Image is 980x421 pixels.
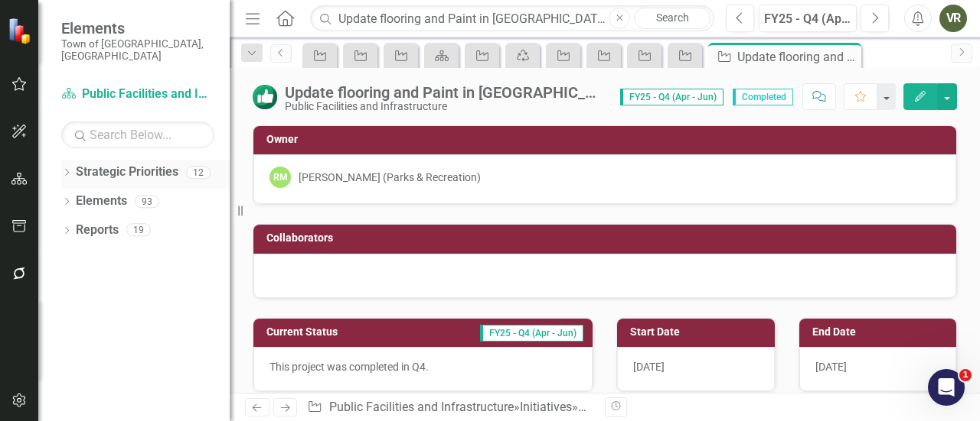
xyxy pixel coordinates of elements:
div: 12 [186,166,211,179]
img: Completed in the Last Quarter [253,85,277,109]
div: Public Facilities and Infrastructure [285,101,605,112]
a: Initiatives [520,400,572,414]
a: Strategic Priorities [76,164,178,181]
span: FY25 - Q4 (Apr - Jun) [480,325,583,342]
span: Completed [733,89,793,105]
input: Search Below... [61,121,214,148]
div: Update flooring and Paint in [GEOGRAPHIC_DATA] Lobby [737,47,857,66]
a: Search [634,8,710,29]
div: Update flooring and Paint in [GEOGRAPHIC_DATA] Lobby [285,84,605,101]
button: VR [939,5,967,32]
span: 1 [959,369,972,381]
input: Search ClearPoint... [310,5,714,32]
a: Reports [76,222,119,239]
span: [DATE] [633,361,665,373]
button: FY25 - Q4 (Apr - Jun) [759,5,857,32]
small: Town of [GEOGRAPHIC_DATA], [GEOGRAPHIC_DATA] [61,37,214,63]
div: 19 [126,224,151,237]
div: » » [307,399,593,416]
h3: Start Date [630,326,767,338]
h3: Collaborators [266,232,949,244]
div: [PERSON_NAME] (Parks & Recreation) [299,170,481,185]
div: 93 [135,195,159,208]
div: FY25 - Q4 (Apr - Jun) [764,10,851,28]
a: Elements [76,193,127,210]
div: RM [269,167,291,188]
img: ClearPoint Strategy [8,18,34,44]
span: FY25 - Q4 (Apr - Jun) [620,89,724,105]
span: Elements [61,19,214,37]
a: Public Facilities and Infrastructure [61,86,214,103]
h3: End Date [812,326,949,338]
a: Public Facilities and Infrastructure [329,400,514,414]
iframe: Intercom live chat [928,369,965,406]
h3: Current Status [266,326,395,338]
span: [DATE] [815,361,847,373]
p: This project was completed in Q4. [269,359,577,374]
h3: Owner [266,134,949,145]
